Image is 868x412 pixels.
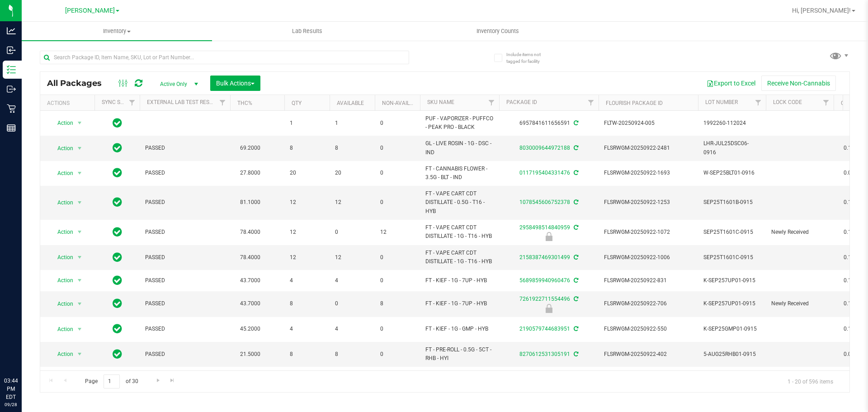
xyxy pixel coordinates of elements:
span: PASSED [145,198,225,207]
span: 0.0940 [839,348,865,361]
a: Filter [125,95,140,110]
a: Filter [484,95,499,110]
span: FLSRWGM-20250922-831 [604,276,693,285]
span: Sync from Compliance System [572,326,578,332]
a: Filter [819,95,834,110]
span: Sync from Compliance System [572,277,578,284]
div: Newly Received [498,232,600,241]
span: 81.1000 [236,196,265,209]
span: FLSRWGM-20250922-706 [604,299,693,308]
a: 0117195404331476 [519,170,570,176]
span: 12 [335,198,369,207]
span: In Sync [113,117,122,129]
span: In Sync [113,274,122,287]
span: 0 [380,169,415,177]
a: 2958498514840959 [519,224,570,231]
span: 12 [380,228,415,237]
span: 20 [335,169,369,177]
a: Lab Results [212,22,402,41]
a: SKU Name [427,99,454,105]
span: PASSED [145,253,225,262]
span: FLTW-20250924-005 [604,119,693,128]
span: In Sync [113,196,122,208]
span: Sync from Compliance System [572,296,578,302]
a: Go to the next page [151,374,165,387]
span: 1 [290,119,324,128]
span: 4 [290,276,324,285]
a: Filter [215,95,230,110]
span: select [74,323,85,336]
span: W-SEP25BLT01-0916 [703,169,760,177]
a: 8030009644972188 [519,145,570,151]
input: Search Package ID, Item Name, SKU, Lot or Part Number... [40,51,409,64]
span: SEP25T1601B-0915 [703,198,760,207]
span: 12 [290,198,324,207]
span: 0.1010 [839,297,865,310]
span: 21.5000 [236,348,265,361]
span: LHR-JUL25DSC06-0916 [703,139,760,156]
span: select [74,167,85,180]
span: select [74,274,85,287]
span: 78.4000 [236,251,265,264]
span: Page of 30 [77,374,146,388]
span: 0.1010 [839,274,865,287]
span: select [74,251,85,264]
a: Filter [751,95,766,110]
a: Filter [584,95,599,110]
span: 0 [335,228,369,237]
span: Sync from Compliance System [572,224,578,231]
inline-svg: Analytics [7,26,16,35]
a: THC% [237,100,252,106]
span: 0.1790 [839,226,865,239]
span: FT - KIEF - 1G - GMP - HYB [425,325,494,333]
a: Lock Code [773,99,802,105]
span: 5-AUG25RHB01-0915 [703,350,760,359]
span: select [74,298,85,310]
span: Action [49,167,74,180]
a: 2190579744683951 [519,326,570,332]
span: select [74,142,85,155]
iframe: Resource center [9,340,36,367]
button: Export to Excel [701,76,761,91]
a: 7261922711554496 [519,296,570,302]
span: FT - PRE-ROLL - 0.5G - 5CT - RHB - HYI [425,346,494,363]
span: 0.1870 [839,142,865,155]
span: PUF - VAPORIZER - PUFFCO - PEAK PRO - BLACK [425,114,494,132]
inline-svg: Inbound [7,46,16,55]
inline-svg: Reports [7,123,16,133]
span: FLSRWGM-20250922-402 [604,350,693,359]
span: FT - VAPE CART CDT DISTILLATE - 1G - T16 - HYB [425,223,494,241]
span: In Sync [113,251,122,264]
span: PASSED [145,169,225,177]
span: 8 [335,350,369,359]
span: 20 [290,169,324,177]
a: Flourish Package ID [606,100,663,106]
button: Receive Non-Cannabis [761,76,836,91]
span: FLSRWGM-20250922-550 [604,325,693,333]
span: Newly Received [771,299,828,308]
span: FLSRWGM-20250922-2481 [604,144,693,152]
span: 0.1520 [839,196,865,209]
a: External Lab Test Result [147,99,218,105]
span: 4 [335,276,369,285]
span: Sync from Compliance System [572,145,578,151]
span: In Sync [113,322,122,335]
span: GL - LIVE ROSIN - 1G - DSC - IND [425,139,494,156]
inline-svg: Outbound [7,85,16,94]
span: PASSED [145,144,225,152]
a: Inventory [22,22,212,41]
a: Non-Available [382,100,422,106]
span: Newly Received [771,228,828,237]
span: Sync from Compliance System [572,254,578,260]
span: 12 [335,253,369,262]
span: Inventory Counts [464,27,531,35]
span: 8 [290,299,324,308]
a: Package ID [506,99,537,105]
span: 1992260-112024 [703,119,760,128]
span: FLSRWGM-20250922-1006 [604,253,693,262]
span: Sync from Compliance System [572,170,578,176]
span: 0.0000 [839,166,865,180]
span: Inventory [22,27,212,35]
span: Lab Results [280,27,335,35]
a: 2158387469301499 [519,254,570,260]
